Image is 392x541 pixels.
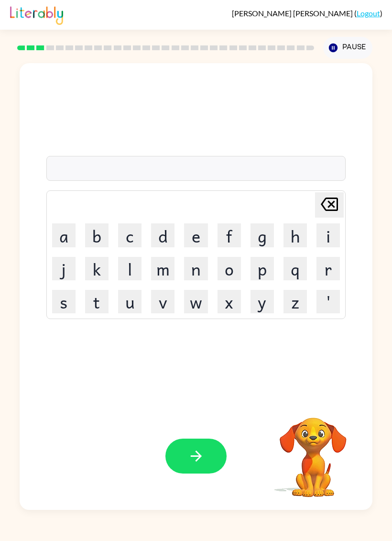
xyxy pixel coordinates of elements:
button: m [151,257,174,280]
button: w [184,290,207,313]
button: ' [316,290,340,313]
button: k [85,257,109,280]
button: u [118,290,142,313]
button: q [283,257,307,280]
span: [PERSON_NAME] [PERSON_NAME] [232,9,354,18]
button: p [250,257,274,280]
button: c [118,223,142,247]
button: x [218,290,241,313]
button: s [52,290,76,313]
button: Pause [323,37,372,59]
button: g [250,223,274,247]
button: a [52,223,76,247]
button: h [283,223,307,247]
button: j [52,257,76,280]
button: i [316,223,340,247]
button: b [85,223,109,247]
button: z [283,290,307,313]
button: o [218,257,241,280]
button: l [118,257,142,280]
button: y [250,290,274,313]
button: n [184,257,207,280]
video: Your browser must support playing .mp4 files to use Literably. Please try using another browser. [265,403,361,498]
div: ( ) [232,9,382,18]
button: e [184,223,207,247]
a: Logout [357,9,380,18]
img: Literably [10,4,63,25]
button: f [218,223,241,247]
button: t [85,290,109,313]
button: v [151,290,174,313]
button: d [151,223,174,247]
button: r [316,257,340,280]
